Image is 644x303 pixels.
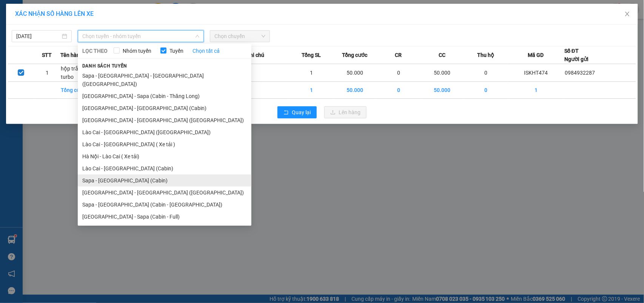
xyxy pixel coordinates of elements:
span: LỌC THEO [82,47,108,55]
a: Chọn tất cả [193,47,220,55]
li: Sapa - [GEOGRAPHIC_DATA] (Cabin - [GEOGRAPHIC_DATA]) [78,199,251,211]
td: Tổng cộng [60,82,104,99]
span: Mã GD [528,51,544,59]
span: Danh sách tuyến [78,63,132,69]
td: 0 [464,64,508,82]
td: --- [246,64,290,82]
td: 50.000 [333,64,377,82]
span: XÁC NHẬN SỐ HÀNG LÊN XE [15,10,94,17]
button: uploadLên hàng [324,106,367,118]
span: Ghi chú [246,51,264,59]
span: Tổng SL [302,51,321,59]
span: Chọn chuyến [214,31,265,42]
span: Chọn tuyến - nhóm tuyến [82,31,199,42]
li: [GEOGRAPHIC_DATA] - Sapa (Cabin - Thăng Long) [78,90,251,102]
li: Lào Cai - [GEOGRAPHIC_DATA] ([GEOGRAPHIC_DATA]) [78,126,251,138]
span: CR [395,51,402,59]
span: close [624,11,630,17]
span: down [195,34,200,38]
li: [GEOGRAPHIC_DATA] - [GEOGRAPHIC_DATA] ([GEOGRAPHIC_DATA]) [78,114,251,126]
span: 0984932287 [565,70,595,76]
td: 50.000 [333,82,377,99]
td: 1 [508,82,564,99]
span: STT [42,51,52,59]
li: Sapa - [GEOGRAPHIC_DATA] (Cabin) [78,174,251,187]
li: Lào Cai - [GEOGRAPHIC_DATA] ( Xe tải ) [78,138,251,150]
li: [GEOGRAPHIC_DATA] - [GEOGRAPHIC_DATA] ([GEOGRAPHIC_DATA]) [78,187,251,199]
span: Quay lại [292,108,311,116]
span: Nhóm tuyến [120,47,154,55]
span: Thu hộ [477,51,494,59]
span: Tổng cước [342,51,368,59]
div: Số ĐT Người gửi [564,47,589,63]
td: 0 [377,82,421,99]
td: 1 [290,64,333,82]
button: Close [617,4,638,25]
td: 0 [464,82,508,99]
td: ISKHT474 [508,64,564,82]
li: Sapa - [GEOGRAPHIC_DATA] - [GEOGRAPHIC_DATA] ([GEOGRAPHIC_DATA]) [78,70,251,90]
span: Tên hàng [60,51,83,59]
td: 50.000 [421,82,464,99]
li: [GEOGRAPHIC_DATA] - Sapa (Cabin - Full) [78,211,251,223]
td: 0 [377,64,421,82]
span: Tuyến [166,47,186,55]
td: 1 [290,82,333,99]
li: Hà Nội - Lào Cai ( Xe tải) [78,150,251,162]
span: rollback [283,110,289,116]
td: 1 [34,64,60,82]
button: rollbackQuay lại [277,106,317,118]
li: [GEOGRAPHIC_DATA] - [GEOGRAPHIC_DATA] (Cabin) [78,102,251,114]
td: hộp trắng xanh turbo [60,64,104,82]
li: Lào Cai - [GEOGRAPHIC_DATA] (Cabin) [78,162,251,174]
input: 12/10/2025 [16,32,60,40]
td: 50.000 [421,64,464,82]
span: CC [439,51,445,59]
